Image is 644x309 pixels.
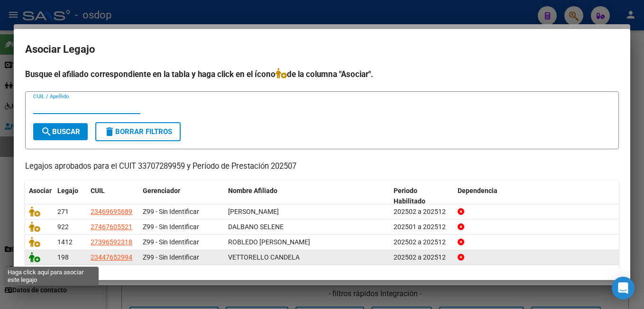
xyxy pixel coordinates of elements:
[104,126,115,137] mat-icon: delete
[394,252,450,263] div: 202502 a 202512
[143,223,199,231] span: Z99 - Sin Identificar
[143,253,199,261] span: Z99 - Sin Identificar
[224,181,390,212] datatable-header-cell: Nombre Afiliado
[394,237,450,248] div: 202502 a 202512
[41,126,52,137] mat-icon: search
[394,222,450,232] div: 202501 a 202512
[91,187,105,194] span: CUIL
[41,127,80,136] span: Buscar
[143,187,180,194] span: Gerenciador
[143,238,199,246] span: Z99 - Sin Identificar
[104,127,172,136] span: Borrar Filtros
[143,208,199,215] span: Z99 - Sin Identificar
[87,181,139,212] datatable-header-cell: CUIL
[25,40,619,58] h2: Asociar Legajo
[91,223,132,231] span: 27467605521
[91,208,132,215] span: 23469695689
[54,181,87,212] datatable-header-cell: Legajo
[228,208,279,215] span: GIULIANTE MATIAS RAFAEL
[57,253,69,261] span: 198
[394,267,450,278] div: 202502 a 202512
[25,181,54,212] datatable-header-cell: Asociar
[91,253,132,261] span: 23447652994
[57,187,78,194] span: Legajo
[228,187,277,194] span: Nombre Afiliado
[454,181,619,212] datatable-header-cell: Dependencia
[57,223,69,231] span: 922
[394,206,450,217] div: 202502 a 202512
[29,187,52,194] span: Asociar
[394,187,425,205] span: Periodo Habilitado
[139,181,224,212] datatable-header-cell: Gerenciador
[228,238,310,246] span: ROBLEDO MARA NERINA
[57,238,73,246] span: 1412
[91,238,132,246] span: 27396592318
[458,187,497,194] span: Dependencia
[228,253,300,261] span: VETTORELLO CANDELA
[57,208,69,215] span: 271
[612,277,635,299] div: Open Intercom Messenger
[390,181,454,212] datatable-header-cell: Periodo Habilitado
[25,161,619,173] p: Legajos aprobados para el CUIT 33707289959 y Período de Prestación 202507
[33,123,88,140] button: Buscar
[95,122,181,141] button: Borrar Filtros
[25,68,619,80] h4: Busque el afiliado correspondiente en la tabla y haga click en el ícono de la columna "Asociar".
[228,223,284,231] span: DALBANO SELENE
